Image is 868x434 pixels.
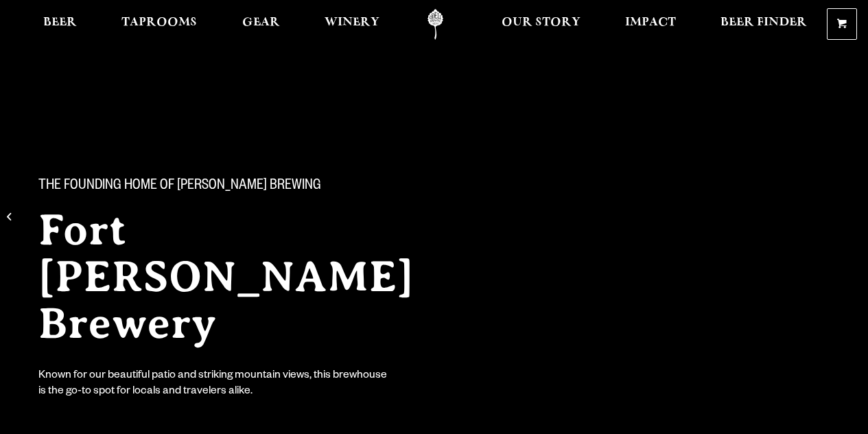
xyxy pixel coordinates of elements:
span: Impact [625,17,676,28]
a: Impact [616,9,685,40]
a: Taprooms [113,9,206,40]
a: Our Story [493,9,589,40]
span: Our Story [502,17,580,28]
a: Beer Finder [712,9,816,40]
span: Taprooms [121,17,197,28]
span: Beer [43,17,77,28]
span: The Founding Home of [PERSON_NAME] Brewing [38,178,321,196]
a: Beer [34,9,86,40]
a: Gear [233,9,289,40]
div: Known for our beautiful patio and striking mountain views, this brewhouse is the go-to spot for l... [38,369,390,400]
a: Winery [316,9,388,40]
a: Odell Home [410,9,461,40]
span: Beer Finder [720,17,807,28]
span: Winery [325,17,379,28]
span: Gear [242,17,280,28]
h2: Fort [PERSON_NAME] Brewery [38,207,467,347]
